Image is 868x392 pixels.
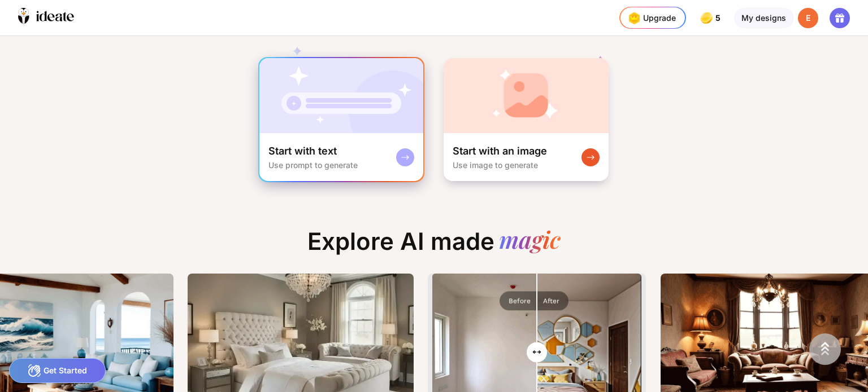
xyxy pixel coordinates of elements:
[453,160,538,170] div: Use image to generate
[499,227,561,256] div: magic
[9,358,106,383] div: Get Started
[715,14,723,23] span: 5
[444,58,609,133] img: startWithImageCardBg.jpg
[625,9,643,27] img: upgrade-nav-btn-icon.gif
[268,144,337,158] div: Start with text
[268,160,358,170] div: Use prompt to generate
[453,144,547,158] div: Start with an image
[625,9,676,27] div: Upgrade
[298,227,570,265] div: Explore AI made
[259,58,423,133] img: startWithTextCardBg.jpg
[798,8,818,28] div: E
[734,8,793,28] div: My designs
